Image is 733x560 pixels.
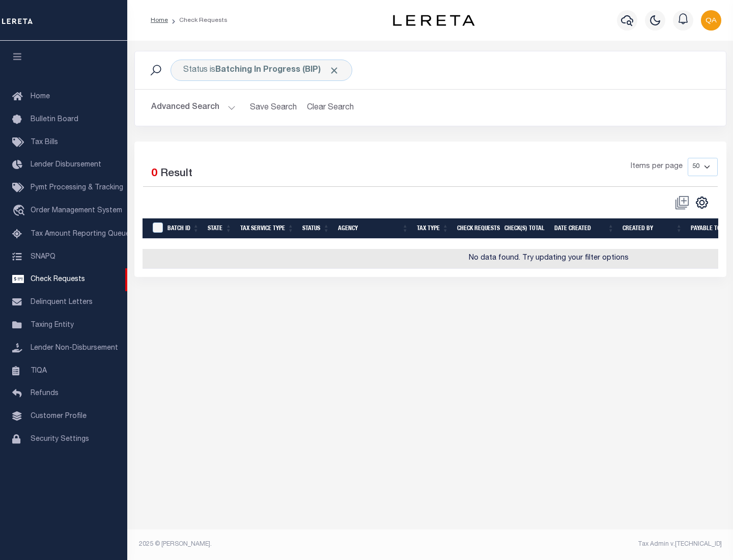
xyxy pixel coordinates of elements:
div: Tax Admin v.[TECHNICAL_ID] [438,540,722,549]
div: Status is [171,60,352,81]
th: Status: activate to sort column ascending [298,218,334,239]
span: Items per page [631,161,683,173]
th: Tax Service Type: activate to sort column ascending [236,218,298,239]
span: Click to Remove [329,65,340,76]
th: Batch Id: activate to sort column ascending [163,218,204,239]
th: State: activate to sort column ascending [204,218,236,239]
span: Pymt Processing & Tracking [31,184,123,191]
span: SNAPQ [31,253,55,260]
th: Tax Type: activate to sort column ascending [413,218,453,239]
span: Home [31,93,50,100]
label: Result [160,166,192,182]
th: Date Created: activate to sort column ascending [550,218,618,239]
img: logo-dark.svg [393,15,474,26]
li: Check Requests [168,16,228,25]
span: 0 [151,169,157,179]
th: Created By: activate to sort column ascending [618,218,687,239]
th: Check(s) Total [500,218,550,239]
span: Refunds [31,390,59,397]
th: Agency: activate to sort column ascending [334,218,413,239]
i: travel_explore [12,205,29,218]
th: Check Requests [453,218,500,239]
span: Taxing Entity [31,322,74,329]
span: Lender Disbursement [31,161,101,169]
img: svg+xml;base64,PHN2ZyB4bWxucz0iaHR0cDovL3d3dy53My5vcmcvMjAwMC9zdmciIHBvaW50ZXItZXZlbnRzPSJub25lIi... [701,10,721,31]
button: Advanced Search [151,98,236,118]
span: Delinquent Letters [31,299,93,306]
button: Save Search [244,98,303,118]
span: TIQA [31,367,47,374]
span: Lender Non-Disbursement [31,345,118,352]
span: Bulletin Board [31,116,78,123]
span: Tax Bills [31,139,58,146]
span: Tax Amount Reporting Queue [31,231,130,238]
button: Clear Search [303,98,358,118]
div: 2025 © [PERSON_NAME]. [131,540,431,549]
span: Order Management System [31,207,122,214]
b: Batching In Progress (BIP) [215,66,340,74]
span: Customer Profile [31,413,87,420]
span: Check Requests [31,276,85,283]
a: Home [151,17,168,23]
span: Security Settings [31,436,89,443]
